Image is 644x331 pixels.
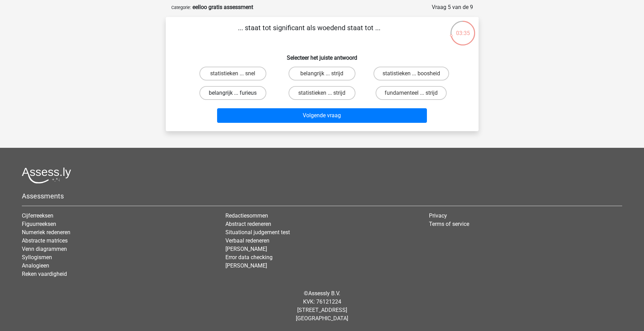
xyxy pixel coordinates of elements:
div: 03:35 [450,20,476,37]
a: Venn diagrammen [22,246,67,252]
label: statistieken ... boosheid [373,67,449,80]
a: Situational judgement test [225,229,290,236]
a: [PERSON_NAME] [225,246,267,252]
a: Numeriek redeneren [22,229,70,236]
a: Redactiesommen [225,212,268,219]
a: Assessly B.V. [308,290,340,297]
a: Figuurreeksen [22,221,56,227]
img: Assessly logo [22,167,71,184]
p: ... staat tot significant als woedend staat tot ... [177,23,441,43]
a: Reken vaardigheid [22,271,67,277]
a: Terms of service [429,221,469,227]
a: Analogieen [22,262,49,269]
label: belangrijk ... furieus [199,86,266,100]
h5: Assessments [22,192,622,200]
a: [PERSON_NAME] [225,262,267,269]
a: Abstracte matrices [22,237,68,244]
small: Categorie: [171,5,191,10]
a: Abstract redeneren [225,221,271,227]
label: fundamenteel ... strijd [376,86,447,100]
div: © KVK: 76121224 [STREET_ADDRESS] [GEOGRAPHIC_DATA] [17,284,627,328]
button: Volgende vraag [217,108,427,123]
a: Verbaal redeneren [225,237,269,244]
div: Vraag 5 van de 9 [432,3,473,11]
a: Privacy [429,212,447,219]
label: statistieken ... strijd [289,86,355,100]
label: statistieken ... snel [199,67,266,80]
strong: eelloo gratis assessment [192,4,253,10]
a: Cijferreeksen [22,212,53,219]
label: belangrijk ... strijd [289,67,355,80]
a: Syllogismen [22,254,52,261]
a: Error data checking [225,254,273,261]
h6: Selecteer het juiste antwoord [177,49,467,61]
